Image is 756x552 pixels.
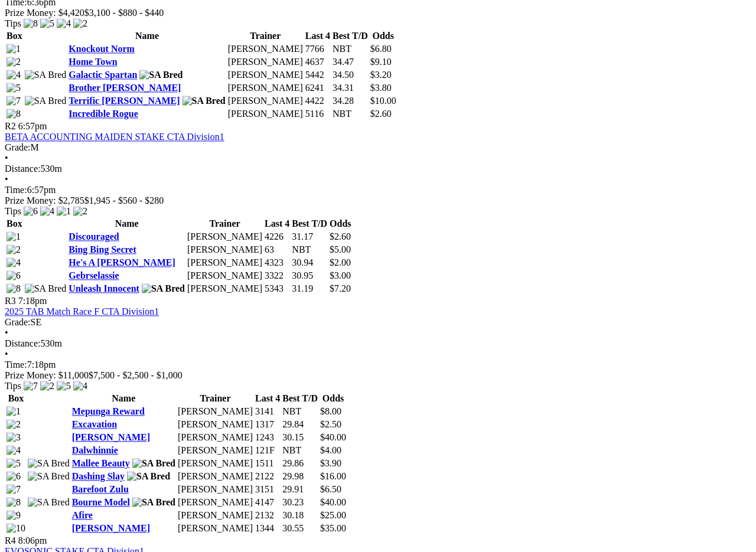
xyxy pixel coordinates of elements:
[5,296,16,306] span: R3
[139,70,183,80] img: SA Bred
[6,432,21,443] img: 3
[6,70,21,80] img: 4
[6,497,21,508] img: 8
[5,18,21,28] span: Tips
[187,257,263,269] td: [PERSON_NAME]
[72,484,129,494] a: Barefoot Zulu
[6,283,21,294] img: 8
[187,231,263,243] td: [PERSON_NAME]
[291,257,328,269] td: 30.94
[320,510,346,520] span: $25.00
[177,419,253,430] td: [PERSON_NAME]
[72,445,118,455] a: Dalwhinnie
[255,471,281,482] td: 2122
[5,317,751,328] div: SE
[73,381,87,391] img: 4
[6,471,21,482] img: 6
[305,69,331,81] td: 5442
[89,370,183,380] span: $7,500 - $2,500 - $1,000
[69,44,135,54] a: Knockout Norm
[227,82,304,94] td: [PERSON_NAME]
[282,393,318,404] th: Best T/D
[5,370,751,381] div: Prize Money: $11,000
[255,522,281,534] td: 1344
[5,164,40,174] span: Distance:
[187,244,263,256] td: [PERSON_NAME]
[332,56,369,68] td: 34.47
[24,381,38,391] img: 7
[24,206,38,217] img: 6
[69,270,119,280] a: Gebrselassie
[69,244,136,254] a: Bing Bing Secret
[282,497,318,508] td: 30.23
[6,44,21,54] img: 1
[255,419,281,430] td: 1317
[71,393,176,404] th: Name
[305,82,331,94] td: 6241
[264,270,290,282] td: 3322
[5,153,8,163] span: •
[255,432,281,443] td: 1243
[5,360,751,370] div: 7:18pm
[291,231,328,243] td: 31.17
[255,406,281,417] td: 3141
[6,31,22,41] span: Box
[5,338,751,349] div: 530m
[187,283,263,295] td: [PERSON_NAME]
[28,458,70,469] img: SA Bred
[330,270,351,280] span: $3.00
[282,445,318,456] td: NBT
[5,132,224,142] a: BETA ACCOUNTING MAIDEN STAKE CTA Division1
[332,82,369,94] td: 34.31
[28,471,70,482] img: SA Bred
[320,406,341,416] span: $8.00
[73,206,87,217] img: 2
[264,218,290,230] th: Last 4
[320,393,347,404] th: Odds
[177,509,253,521] td: [PERSON_NAME]
[264,283,290,295] td: 5343
[5,164,751,174] div: 530m
[5,306,159,316] a: 2025 TAB Match Race F CTA Division1
[282,419,318,430] td: 29.84
[177,497,253,508] td: [PERSON_NAME]
[255,509,281,521] td: 2132
[330,231,351,241] span: $2.60
[69,109,138,119] a: Incredible Rogue
[57,206,71,217] img: 1
[40,381,54,391] img: 2
[332,30,369,42] th: Best T/D
[320,445,341,455] span: $4.00
[72,406,145,416] a: Mepunga Reward
[291,218,328,230] th: Best T/D
[5,185,27,195] span: Time:
[177,406,253,417] td: [PERSON_NAME]
[282,484,318,495] td: 29.91
[68,30,226,42] th: Name
[320,523,346,533] span: $35.00
[6,445,21,456] img: 4
[305,95,331,107] td: 4422
[5,142,31,152] span: Grade:
[57,18,71,29] img: 4
[255,445,281,456] td: 121F
[282,471,318,482] td: 29.98
[69,83,181,93] a: Brother [PERSON_NAME]
[6,406,21,417] img: 1
[84,195,164,205] span: $1,945 - $560 - $280
[6,109,21,119] img: 8
[6,523,25,534] img: 10
[255,497,281,508] td: 4147
[177,432,253,443] td: [PERSON_NAME]
[332,95,369,107] td: 34.28
[282,406,318,417] td: NBT
[5,206,21,216] span: Tips
[291,270,328,282] td: 30.95
[6,96,21,106] img: 7
[264,244,290,256] td: 63
[255,393,281,404] th: Last 4
[24,18,38,29] img: 8
[6,244,21,255] img: 2
[320,497,346,507] span: $40.00
[332,69,369,81] td: 34.50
